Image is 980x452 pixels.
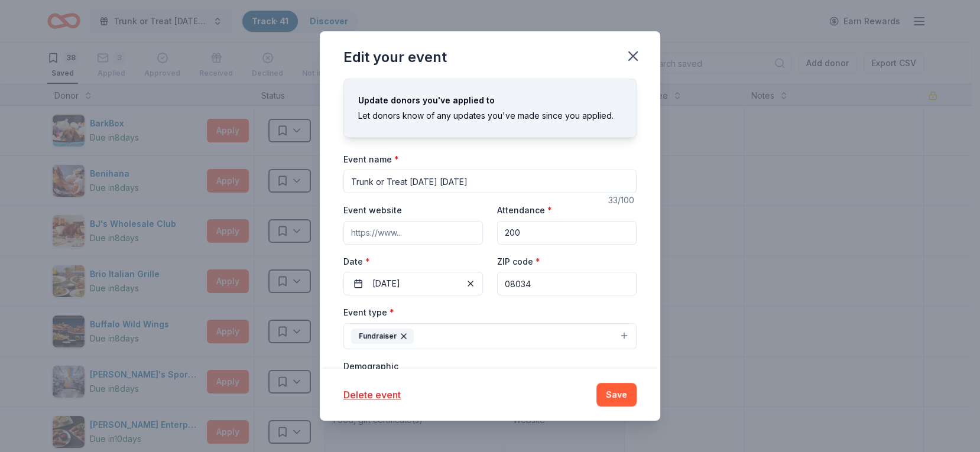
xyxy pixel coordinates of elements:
div: Edit your event [343,48,447,67]
label: Event type [343,307,394,318]
input: 12345 (U.S. only) [497,272,637,295]
button: Save [596,383,637,407]
input: https://www... [343,221,483,245]
label: Demographic [343,360,398,372]
label: Attendance [497,204,552,216]
div: 33 /100 [608,193,637,207]
label: Date [343,256,483,268]
div: Update donors you've applied to [358,93,622,108]
div: Fundraiser [351,329,414,344]
button: Delete event [343,388,401,402]
label: ZIP code [497,256,540,268]
label: Event name [343,154,399,165]
label: Event website [343,204,402,216]
button: Fundraiser [343,323,637,349]
button: [DATE] [343,272,483,295]
div: Let donors know of any updates you've made since you applied. [358,109,622,123]
input: 20 [497,221,637,245]
input: Spring Fundraiser [343,170,637,193]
